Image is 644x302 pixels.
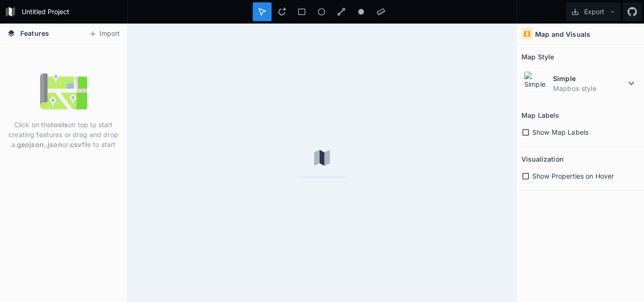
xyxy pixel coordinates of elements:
p: Click on the on top to start creating features or drag and drop a , or file to start [7,120,120,149]
button: Import [84,26,124,41]
h2: Visualization [521,152,563,166]
strong: .csv [68,140,82,148]
strong: .geojson [15,140,44,148]
h4: Map and Visuals [535,29,590,39]
button: Export [566,2,620,21]
strong: .json [46,140,62,148]
dt: Simple [553,73,626,83]
dd: Mapbox style [553,83,626,93]
strong: tools [51,121,68,129]
span: Show Properties on Hover [532,171,614,181]
h2: Map Style [521,49,554,64]
img: Simple [524,71,548,96]
img: empty [40,68,87,115]
span: Features [20,28,49,38]
span: Show Map Labels [532,127,588,137]
h2: Map Labels [521,108,559,122]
